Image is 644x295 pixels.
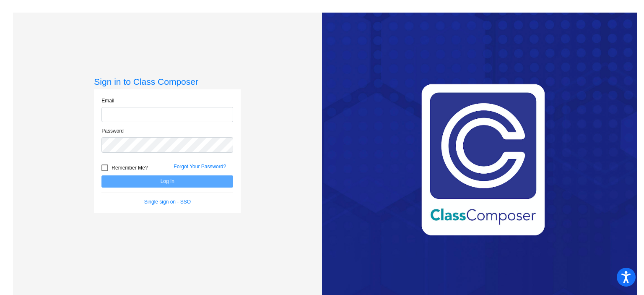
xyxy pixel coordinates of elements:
[112,163,148,173] span: Remember Me?
[144,199,191,205] a: Single sign on - SSO
[101,175,233,188] button: Log In
[101,127,124,135] label: Password
[174,164,226,170] a: Forgot Your Password?
[94,76,241,87] h3: Sign in to Class Composer
[101,97,114,104] label: Email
